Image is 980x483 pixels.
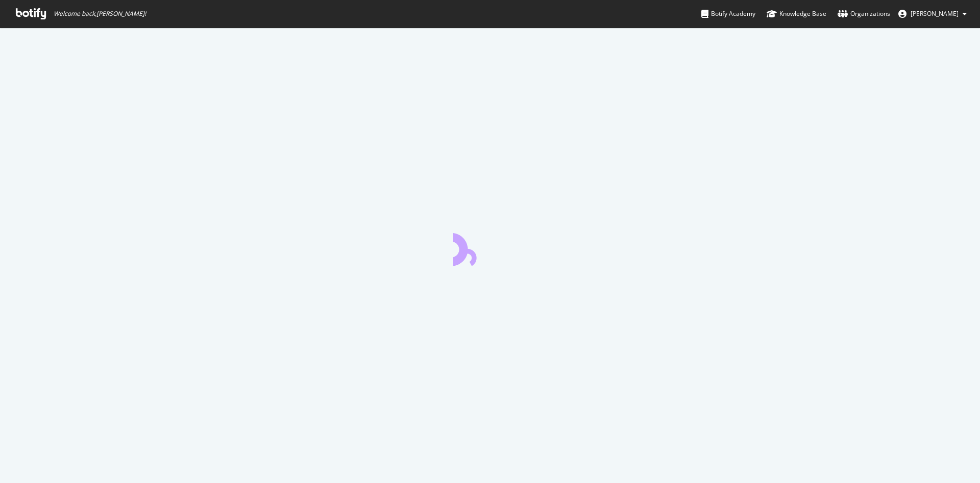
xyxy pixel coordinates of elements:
[54,10,146,18] span: Welcome back, [PERSON_NAME] !
[701,9,755,19] div: Botify Academy
[890,6,975,22] button: [PERSON_NAME]
[911,9,959,18] span: Armaan Gandhok
[767,9,826,19] div: Knowledge Base
[838,9,890,19] div: Organizations
[453,229,527,266] div: animation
